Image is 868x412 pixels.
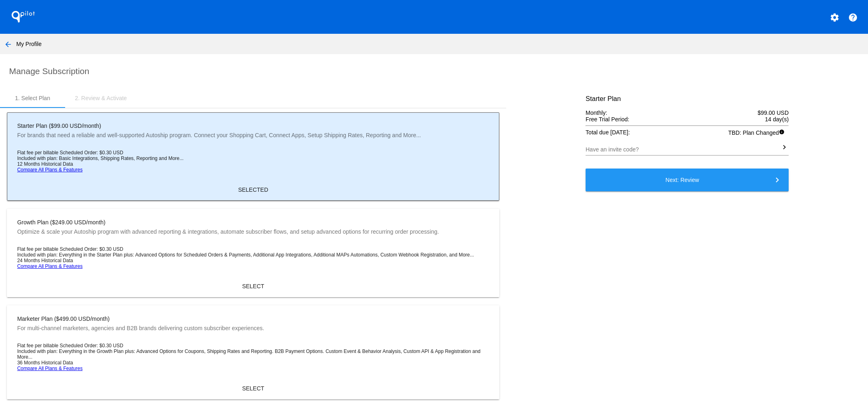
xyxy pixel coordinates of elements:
[242,385,264,392] span: SELECT
[17,366,83,371] a: Compare All Plans & Features
[586,169,789,191] button: Next: Review
[17,325,264,336] mat-card-subtitle: For multi-channel marketers, agencies and B2B brands delivering custom subscriber experiences.
[586,129,789,136] div: Total due [DATE]:
[848,13,858,22] mat-icon: help
[780,142,789,152] mat-icon: keyboard_arrow_right
[17,258,489,263] li: 24 Months Historical Data
[586,116,789,123] div: Free Trial Period:
[11,182,496,197] button: SELECTED
[17,219,439,226] mat-card-title: Growth Plan ($249.00 USD/month)
[9,66,861,76] h2: Manage Subscription
[586,95,789,103] h3: Starter Plan
[17,360,489,366] li: 36 Months Historical Data
[17,316,264,322] mat-card-title: Marketer Plan ($499.00 USD/month)
[830,13,840,22] mat-icon: settings
[7,9,39,25] h1: QPilot
[17,167,83,173] a: Compare All Plans & Features
[758,110,789,116] span: $99.00 USD
[772,173,782,182] mat-icon: keyboard_arrow_right
[17,348,489,360] li: Included with plan: Everything in the Growth Plan plus: Advanced Options for Coupons, Shipping Ra...
[242,283,264,289] span: SELECT
[15,95,50,101] div: 1. Select Plan
[3,39,13,49] mat-icon: arrow_back
[586,110,789,116] div: Monthly:
[765,116,789,123] span: 14 day(s)
[779,129,789,139] mat-icon: info
[728,129,789,139] span: TBD: Plan Changed
[17,263,83,269] a: Compare All Plans & Features
[238,186,268,193] span: SELECTED
[75,95,127,101] div: 2. Review & Activate
[586,147,780,153] input: Have an invite code?
[11,279,496,294] button: SELECT
[17,252,489,258] li: Included with plan: Everything in the Starter Plan plus: Advanced Options for Scheduled Orders & ...
[11,381,496,396] button: SELECT
[17,150,489,156] li: Flat fee per billable Scheduled Order: $0.30 USD
[17,246,489,252] li: Flat fee per billable Scheduled Order: $0.30 USD
[17,343,489,348] li: Flat fee per billable Scheduled Order: $0.30 USD
[665,177,699,183] span: Next: Review
[17,228,439,240] mat-card-subtitle: Optimize & scale your Autoship program with advanced reporting & integrations, automate subscribe...
[17,132,421,143] mat-card-subtitle: For brands that need a reliable and well-supported Autoship program. Connect your Shopping Cart, ...
[17,156,489,161] li: Included with plan: Basic Integrations, Shipping Rates, Reporting and More...
[17,123,421,129] mat-card-title: Starter Plan ($99.00 USD/month)
[17,161,489,167] li: 12 Months Historical Data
